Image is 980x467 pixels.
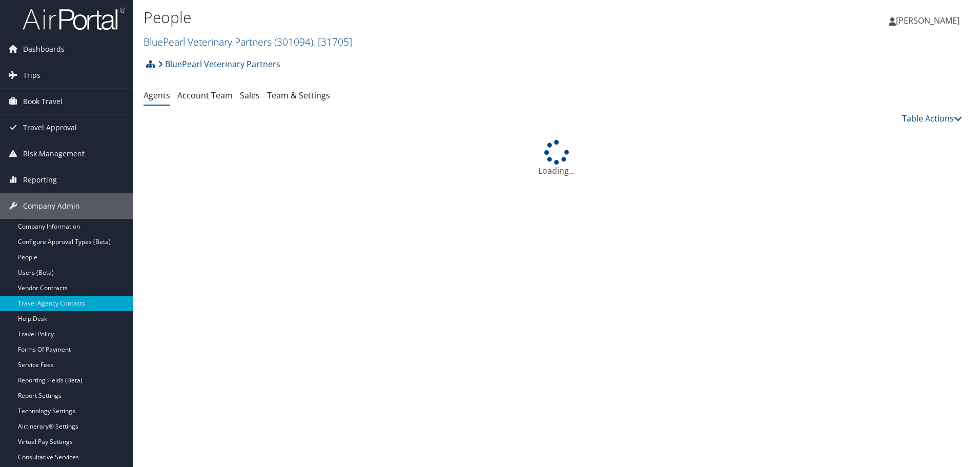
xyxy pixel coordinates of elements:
[177,90,233,101] a: Account Team
[23,89,63,114] span: Book Travel
[313,35,352,49] span: , [ 31705 ]
[144,90,170,101] a: Agents
[240,90,260,101] a: Sales
[23,167,57,193] span: Reporting
[23,63,40,88] span: Trips
[23,193,80,219] span: Company Admin
[144,7,695,28] h1: People
[896,15,959,26] span: [PERSON_NAME]
[267,90,330,101] a: Team & Settings
[144,140,970,177] div: Loading...
[902,113,962,124] a: Table Actions
[23,141,85,167] span: Risk Management
[23,7,125,31] img: airportal-logo.png
[144,35,352,49] a: BluePearl Veterinary Partners
[23,36,65,62] span: Dashboards
[158,54,280,74] a: BluePearl Veterinary Partners
[889,5,970,36] a: [PERSON_NAME]
[274,35,313,49] span: ( 301094 )
[23,115,77,140] span: Travel Approval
